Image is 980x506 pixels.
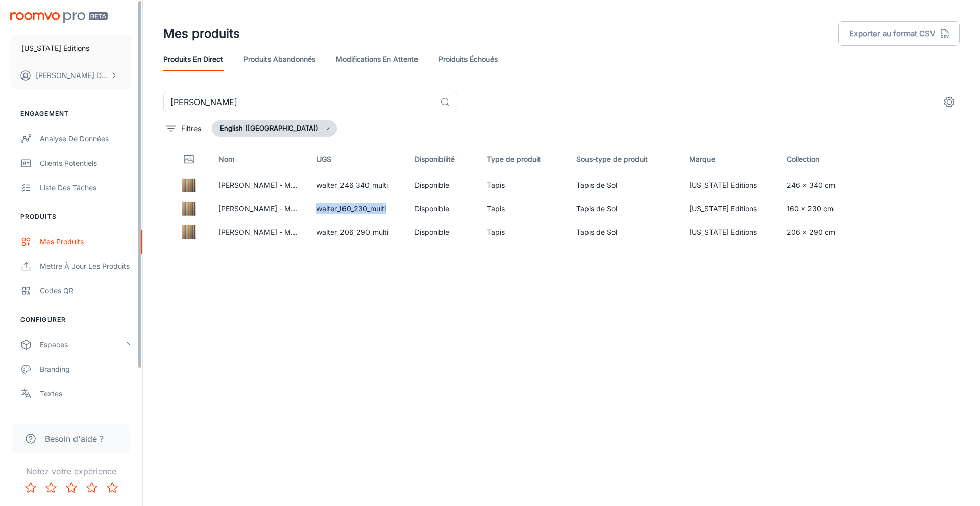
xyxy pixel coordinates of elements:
[41,477,61,498] button: Rate 2 star
[40,133,132,144] div: Analyse de données
[163,24,240,43] h1: Mes produits
[243,47,315,71] a: Produits abandonnés
[479,197,568,220] td: Tapis
[406,197,479,220] td: Disponible
[40,364,132,375] div: Branding
[40,261,132,272] div: Mettre à jour les produits
[438,47,498,71] a: Proiduits Échoués
[406,220,479,244] td: Disponible
[8,465,134,477] p: Notez votre expérience
[183,153,195,165] svg: Thumbnail
[218,227,301,236] a: [PERSON_NAME] - Multi
[10,62,132,89] button: [PERSON_NAME] Diallo
[21,43,89,54] p: [US_STATE] Editions
[681,145,779,173] th: Marque
[181,123,201,134] p: Filtres
[163,120,204,137] button: filter
[163,92,436,112] input: Chercher
[479,145,568,173] th: Type de produit
[40,158,132,169] div: Clients potentiels
[40,388,132,399] div: Textes
[308,220,406,244] td: walter_206_290_multi
[681,197,779,220] td: [US_STATE] Editions
[40,285,132,296] div: Codes QR
[40,339,124,350] div: Espaces
[212,120,337,137] button: English ([GEOGRAPHIC_DATA])
[479,173,568,197] td: Tapis
[40,182,132,193] div: Liste des tâches
[308,197,406,220] td: walter_160_230_multi
[406,173,479,197] td: Disponible
[10,35,132,62] button: [US_STATE] Editions
[568,173,680,197] td: Tapis de Sol
[20,477,41,498] button: Rate 1 star
[36,70,108,81] p: [PERSON_NAME] Diallo
[778,197,862,220] td: 160 x 230 cm
[308,173,406,197] td: walter_246_340_multi
[778,220,862,244] td: 206 x 290 cm
[40,236,132,247] div: Mes produits
[82,477,102,498] button: Rate 4 star
[61,477,82,498] button: Rate 3 star
[568,145,680,173] th: Sous-type de produit
[406,145,479,173] th: Disponibilité
[838,21,960,46] button: Exporter au format CSV
[308,145,406,173] th: UGS
[210,145,308,173] th: Nom
[939,92,960,112] button: settings
[778,145,862,173] th: Collection
[681,220,779,244] td: [US_STATE] Editions
[336,47,418,71] a: Modifications en attente
[479,220,568,244] td: Tapis
[568,197,680,220] td: Tapis de Sol
[163,47,223,71] a: Produits en direct
[681,173,779,197] td: [US_STATE] Editions
[218,204,301,213] a: [PERSON_NAME] - Multi
[218,181,301,189] a: [PERSON_NAME] - Multi
[10,12,108,23] img: Roomvo PRO Beta
[102,477,122,498] button: Rate 5 star
[568,220,680,244] td: Tapis de Sol
[45,433,104,445] span: Besoin d'aide ?
[778,173,862,197] td: 246 x 340 cm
